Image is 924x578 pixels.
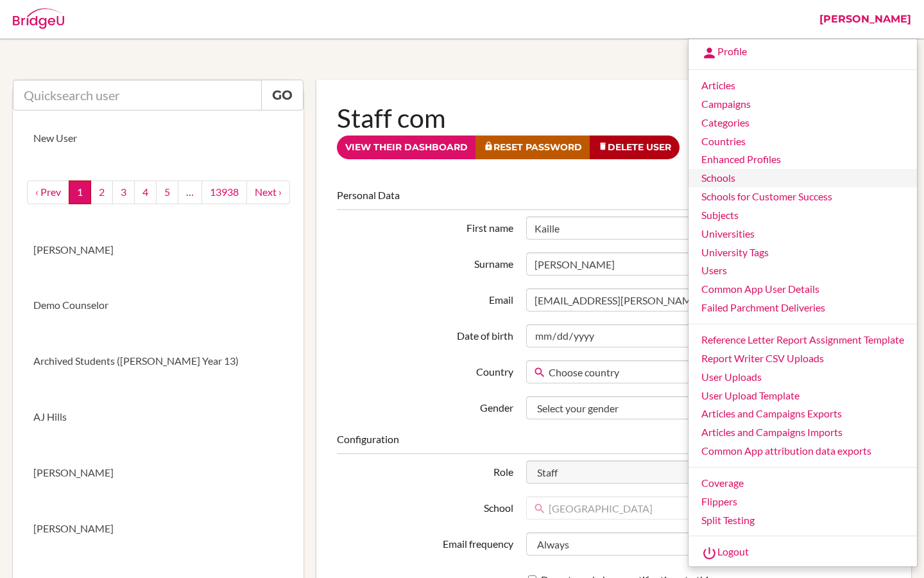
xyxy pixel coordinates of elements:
a: Delete User [590,136,680,159]
a: Go [261,80,304,110]
a: Flippers [689,493,917,511]
a: [PERSON_NAME] [13,501,304,557]
a: Profile [689,42,917,63]
a: next [246,180,290,204]
a: Schools for Customer Success [689,188,917,206]
label: Email [330,288,519,308]
a: 1 [69,180,91,204]
img: Bridge-U [13,8,64,29]
a: Categories [689,114,917,132]
ul: [PERSON_NAME] [688,39,918,567]
span: Choose country [549,361,873,384]
a: Articles and Campaigns Imports [689,423,917,442]
a: Subjects [689,206,917,225]
a: 2 [90,180,113,204]
a: Common App attribution data exports [689,442,917,460]
a: AJ Hills [13,389,304,445]
a: Coverage [689,474,917,493]
a: Enhanced Profiles [689,150,917,169]
a: Logout [689,543,917,563]
label: School [330,496,519,516]
a: Archived Students ([PERSON_NAME] Year 13) [13,333,304,389]
a: 3 [112,180,135,204]
a: User Upload Template [689,387,917,405]
a: [PERSON_NAME] [13,445,304,501]
label: Date of birth [330,324,519,344]
label: Gender [330,396,519,416]
a: University Tags [689,243,917,262]
a: ‹ Prev [27,180,69,204]
input: Quicksearch user [13,80,262,110]
a: New User [13,110,304,166]
a: Users [689,261,917,280]
a: User Uploads [689,368,917,387]
a: 13938 [201,180,247,204]
a: 5 [156,180,178,204]
label: Country [330,360,519,380]
label: Surname [330,252,519,272]
a: Campaigns [689,95,917,114]
a: Countries [689,132,917,151]
a: Universities [689,225,917,243]
a: Articles and Campaigns Exports [689,405,917,423]
a: Demo Counselor [13,277,304,333]
a: … [178,180,202,204]
a: View their dashboard [337,136,476,159]
a: Reference Letter Report Assignment Template [689,331,917,349]
label: Role [330,460,519,480]
a: Failed Parchment Deliveries [689,299,917,317]
a: 4 [134,180,157,204]
span: [GEOGRAPHIC_DATA] [549,497,873,520]
legend: Personal Data [337,188,891,210]
a: Split Testing [689,511,917,530]
a: Schools [689,169,917,188]
h1: Staff com [337,100,891,136]
a: [PERSON_NAME] [13,222,304,278]
a: Report Writer CSV Uploads [689,349,917,368]
label: Email frequency [330,532,519,552]
a: Common App User Details [689,280,917,299]
a: Articles [689,76,917,95]
legend: Configuration [337,432,891,454]
a: Reset Password [475,136,590,159]
label: First name [330,216,519,236]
